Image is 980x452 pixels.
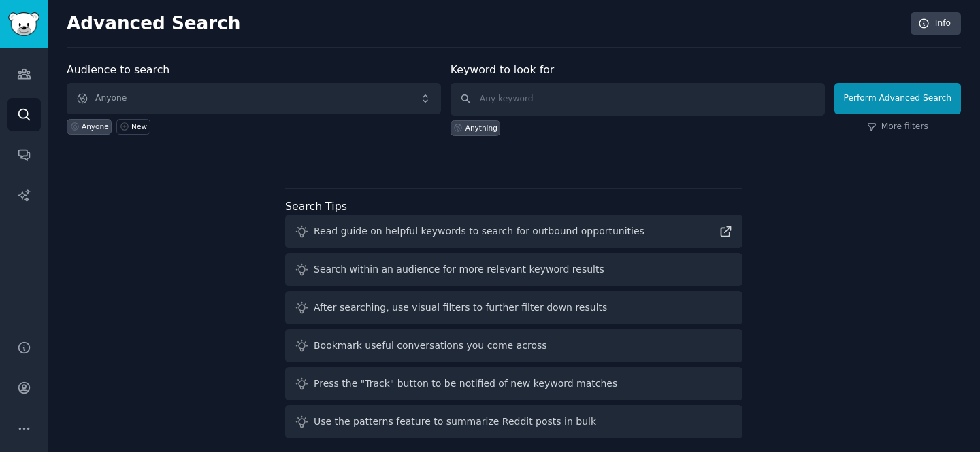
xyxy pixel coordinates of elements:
[314,338,547,353] div: Bookmark useful conversations you come across
[116,119,150,135] a: New
[867,121,928,133] a: More filters
[834,83,961,114] button: Perform Advanced Search
[314,377,617,391] div: Press the "Track" button to be notified of new keyword matches
[465,123,497,133] div: Anything
[451,83,825,116] input: Any keyword
[285,200,347,213] label: Search Tips
[67,13,903,35] h2: Advanced Search
[911,12,961,35] a: Info
[451,63,555,76] label: Keyword to look for
[82,122,109,131] div: Anyone
[314,224,644,239] div: Read guide on helpful keywords to search for outbound opportunities
[314,415,596,429] div: Use the patterns feature to summarize Reddit posts in bulk
[8,12,39,36] img: GummySearch logo
[131,122,147,131] div: New
[314,300,607,315] div: After searching, use visual filters to further filter down results
[67,83,441,114] button: Anyone
[67,63,169,76] label: Audience to search
[314,262,604,277] div: Search within an audience for more relevant keyword results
